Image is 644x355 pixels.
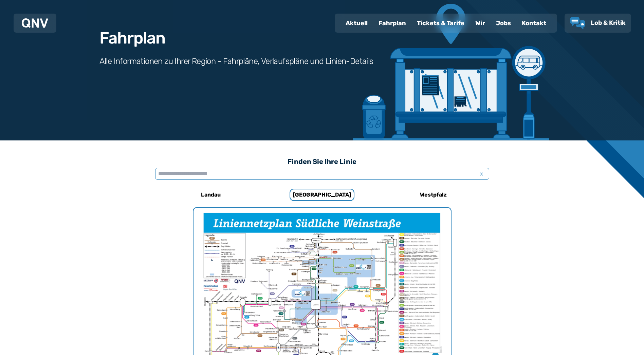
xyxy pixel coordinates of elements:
img: QNV Logo [22,18,48,28]
h6: Landau [198,189,223,200]
a: Wir [470,14,491,32]
h6: Westpfalz [417,189,449,200]
span: Lob & Kritik [591,19,626,27]
a: Fahrplan [373,14,411,32]
h6: [GEOGRAPHIC_DATA] [290,189,354,201]
a: [GEOGRAPHIC_DATA] [277,187,367,203]
a: QNV Logo [22,16,48,30]
h3: Finden Sie Ihre Linie [155,154,489,169]
a: Lob & Kritik [570,17,626,29]
span: x [477,170,486,178]
a: Kontakt [516,14,552,32]
a: Jobs [491,14,516,32]
a: Landau [166,187,256,203]
a: Tickets & Tarife [411,14,470,32]
a: Aktuell [340,14,373,32]
a: Westpfalz [388,187,479,203]
h3: Alle Informationen zu Ihrer Region - Fahrpläne, Verlaufspläne und Linien-Details [99,56,373,67]
h1: Fahrplan [99,30,165,46]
